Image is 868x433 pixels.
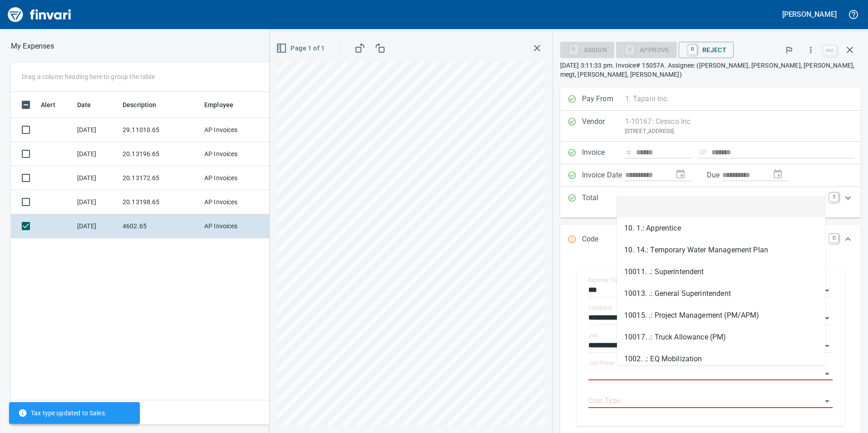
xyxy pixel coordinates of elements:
label: Job [588,333,598,338]
p: [DATE] 3:11:33 pm. Invoice# 15057A. Assignee: ([PERSON_NAME], [PERSON_NAME], [PERSON_NAME], megt,... [560,61,861,79]
span: Description [123,99,157,110]
button: Open [821,340,833,352]
a: esc [823,45,837,55]
td: [DATE] [74,142,119,166]
td: [DATE] [74,190,119,214]
td: AP Invoices [201,118,269,142]
li: 1002. .: EQ Mobilization [617,348,825,370]
li: 10013. .: General Superintendent [617,283,825,305]
span: Close invoice [821,39,861,61]
label: Expense Type [588,277,622,283]
div: Expand [560,225,861,255]
td: 20.13198.65 [119,190,201,214]
td: [DATE] [74,118,119,142]
button: Flag [779,40,799,60]
nav: breadcrumb [11,41,54,52]
h5: [PERSON_NAME] [782,10,837,19]
a: C [829,234,838,243]
div: Expand [560,187,861,217]
div: Assign [560,45,614,53]
span: Reject [686,42,726,58]
td: AP Invoices [201,166,269,190]
span: Employee [204,99,245,110]
p: My Expenses [11,41,54,52]
td: [DATE] [74,214,119,238]
span: Date [77,99,103,110]
td: 20.13196.65 [119,142,201,166]
p: Total [582,192,625,212]
span: Alert [41,99,67,110]
div: Job Phase required [616,45,677,53]
button: More [801,40,821,60]
td: [DATE] [74,166,119,190]
img: Finvari [5,4,74,25]
td: 29.11010.65 [119,118,201,142]
button: RReject [679,42,734,58]
td: AP Invoices [201,214,269,238]
li: 10015. .: Project Management (PM/APM) [617,305,825,326]
label: Company [588,305,612,310]
p: Drag a column heading here to group the table [22,72,155,81]
li: 10. 14.: Temporary Water Management Plan [617,239,825,261]
button: [PERSON_NAME] [780,7,839,21]
td: AP Invoices [201,142,269,166]
p: Code [582,234,625,246]
li: 10. 1.: Apprentice [617,217,825,239]
li: 10017. .: Truck Allowance (PM) [617,326,825,348]
button: Open [821,395,833,408]
button: Page 1 of 1 [274,40,328,57]
button: Open [821,284,833,297]
span: Tax type updated to Sales. [18,408,107,418]
label: Job Phase [588,360,614,366]
span: Alert [41,99,55,110]
a: R [688,44,697,54]
a: T [829,192,838,202]
button: Open [821,312,833,325]
span: Employee [204,99,233,110]
li: 10011. .: Superintendent [617,261,825,283]
span: Date [77,99,91,110]
button: Close [821,367,833,380]
td: 4602.65 [119,214,201,238]
td: 20.13172.65 [119,166,201,190]
span: Description [123,99,168,110]
td: AP Invoices [201,190,269,214]
span: Page 1 of 1 [278,43,325,54]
